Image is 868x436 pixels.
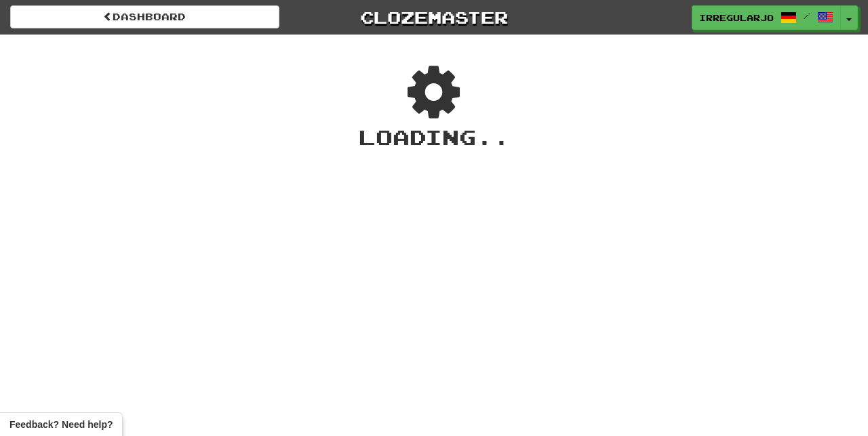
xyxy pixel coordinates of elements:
a: Clozemaster [300,5,569,29]
a: IrregularJo / [692,5,841,30]
span: Open feedback widget [9,418,113,431]
a: Dashboard [10,5,279,28]
span: IrregularJo [699,12,774,24]
span: / [804,11,810,20]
